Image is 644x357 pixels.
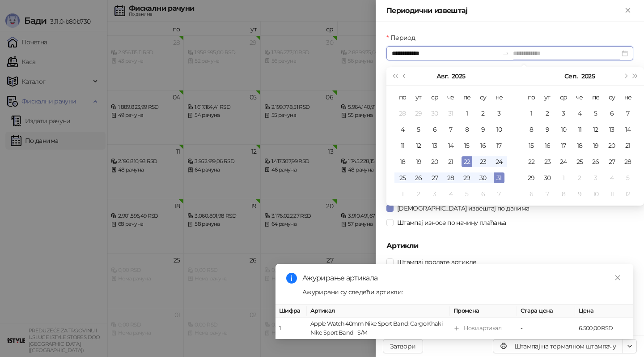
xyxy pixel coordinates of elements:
[572,105,588,121] td: 2025-09-04
[555,154,572,170] td: 2025-09-24
[539,89,555,105] th: ут
[539,105,555,121] td: 2025-09-02
[558,189,569,199] div: 8
[462,156,472,167] div: 22
[397,140,408,151] div: 11
[588,121,604,138] td: 2025-09-12
[427,89,443,105] th: ср
[413,124,424,135] div: 5
[491,154,507,170] td: 2025-08-24
[445,172,456,183] div: 28
[394,89,411,105] th: по
[606,172,617,183] div: 4
[604,170,620,186] td: 2025-10-04
[542,140,553,151] div: 16
[572,154,588,170] td: 2025-09-25
[462,108,472,119] div: 1
[429,124,440,135] div: 6
[572,138,588,154] td: 2025-09-18
[394,170,411,186] td: 2025-08-25
[588,138,604,154] td: 2025-09-19
[491,138,507,154] td: 2025-08-17
[502,50,509,57] span: to
[394,138,411,154] td: 2025-08-11
[604,138,620,154] td: 2025-09-20
[462,124,472,135] div: 8
[590,108,601,119] div: 5
[523,138,539,154] td: 2025-09-15
[555,170,572,186] td: 2025-10-01
[400,67,410,85] button: Претходни месец (PageUp)
[590,124,601,135] div: 12
[397,124,408,135] div: 4
[631,67,640,85] button: Следећа година (Control + right)
[604,121,620,138] td: 2025-09-13
[413,140,424,151] div: 12
[542,172,553,183] div: 30
[604,154,620,170] td: 2025-09-27
[386,33,420,43] label: Период
[397,172,408,183] div: 25
[443,186,459,202] td: 2025-09-04
[555,89,572,105] th: ср
[494,156,504,167] div: 24
[475,105,491,121] td: 2025-08-02
[411,89,427,105] th: ут
[558,140,569,151] div: 17
[590,156,601,167] div: 26
[450,305,517,318] th: Промена
[494,124,504,135] div: 10
[429,189,440,199] div: 3
[623,156,633,167] div: 28
[475,170,491,186] td: 2025-08-30
[555,138,572,154] td: 2025-09-17
[494,189,504,199] div: 7
[411,170,427,186] td: 2025-08-26
[588,154,604,170] td: 2025-09-26
[574,140,585,151] div: 18
[475,89,491,105] th: су
[517,318,575,340] td: -
[526,140,537,151] div: 15
[394,121,411,138] td: 2025-08-04
[397,189,408,199] div: 1
[590,189,601,199] div: 10
[413,189,424,199] div: 2
[606,140,617,151] div: 20
[494,140,504,151] div: 17
[606,189,617,199] div: 11
[462,172,472,183] div: 29
[411,138,427,154] td: 2025-08-12
[555,121,572,138] td: 2025-09-10
[459,89,475,105] th: пе
[620,170,636,186] td: 2025-10-05
[462,189,472,199] div: 5
[539,138,555,154] td: 2025-09-16
[558,156,569,167] div: 24
[581,67,595,85] button: Изабери годину
[413,156,424,167] div: 19
[307,305,450,318] th: Артикал
[613,273,623,283] a: Close
[526,108,537,119] div: 1
[394,218,510,228] span: Штампај износе по начину плаћања
[558,172,569,183] div: 1
[427,138,443,154] td: 2025-08-13
[542,189,553,199] div: 7
[429,172,440,183] div: 27
[429,108,440,119] div: 30
[604,186,620,202] td: 2025-10-11
[572,170,588,186] td: 2025-10-02
[427,105,443,121] td: 2025-07-30
[397,108,408,119] div: 28
[478,156,488,167] div: 23
[623,172,633,183] div: 5
[574,189,585,199] div: 9
[443,154,459,170] td: 2025-08-21
[392,48,499,58] input: Период
[475,154,491,170] td: 2025-08-23
[386,241,633,251] h5: Артикли
[523,89,539,105] th: по
[620,154,636,170] td: 2025-09-28
[427,121,443,138] td: 2025-08-06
